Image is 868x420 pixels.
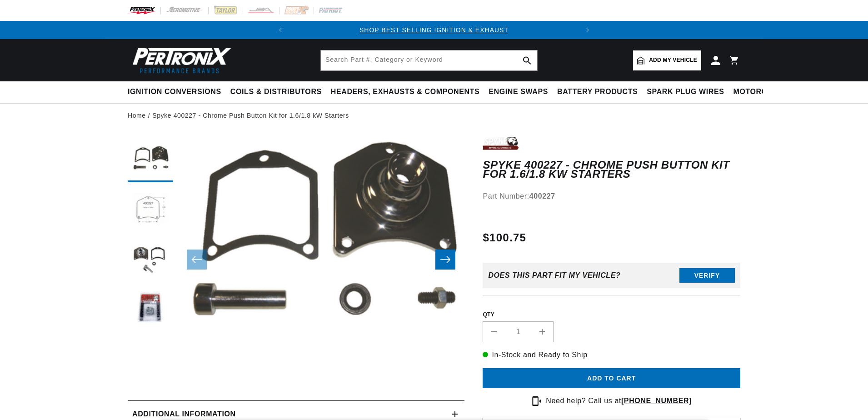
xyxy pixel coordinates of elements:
nav: breadcrumbs [128,110,740,120]
input: Search Part #, Category or Keyword [321,50,537,70]
button: Verify [679,268,735,283]
label: QTY [483,311,740,319]
button: Slide right [435,250,455,270]
span: Battery Products [557,87,638,97]
p: In-Stock and Ready to Ship [483,349,740,361]
summary: Engine Swaps [484,81,553,103]
slideshow-component: Translation missing: en.sections.announcements.announcement_bar [105,21,763,39]
button: Load image 1 in gallery view [128,137,173,182]
p: Need help? Call us at [546,395,692,407]
button: Add to cart [483,368,740,389]
summary: Headers, Exhausts & Components [326,81,484,103]
media-gallery: Gallery Viewer [128,137,464,382]
button: Translation missing: en.sections.announcements.previous_announcement [271,21,289,39]
span: Engine Swaps [489,87,548,97]
div: Announcement [289,25,579,35]
summary: Ignition Conversions [128,81,226,103]
summary: Coils & Distributors [226,81,326,103]
img: Pertronix [128,45,232,76]
div: Does This part fit My vehicle? [488,271,620,280]
button: Slide left [187,250,207,270]
strong: 400227 [529,192,555,200]
button: Translation missing: en.sections.announcements.next_announcement [579,21,597,39]
span: $100.75 [483,230,526,246]
h1: Spyke 400227 - Chrome Push Button Kit for 1.6/1.8 kW Starters [483,160,740,179]
a: Spyke 400227 - Chrome Push Button Kit for 1.6/1.8 kW Starters [152,110,349,120]
div: Part Number: [483,190,740,202]
summary: Spark Plug Wires [642,81,728,103]
button: Load image 2 in gallery view [128,187,173,232]
button: Load image 4 in gallery view [128,287,173,332]
h2: Additional information [132,408,236,420]
span: Coils & Distributors [230,87,322,97]
span: Motorcycle [733,87,788,97]
a: [PHONE_NUMBER] [621,397,692,405]
div: 1 of 2 [289,25,579,35]
span: Spark Plug Wires [647,87,724,97]
button: search button [517,50,537,70]
span: Headers, Exhausts & Components [331,87,479,97]
a: SHOP BEST SELLING IGNITION & EXHAUST [359,26,509,34]
button: Load image 3 in gallery view [128,237,173,282]
span: Add my vehicle [649,56,697,65]
a: Add my vehicle [633,50,701,70]
summary: Motorcycle [729,81,792,103]
summary: Battery Products [553,81,642,103]
a: Home [128,110,146,120]
span: Ignition Conversions [128,87,221,97]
